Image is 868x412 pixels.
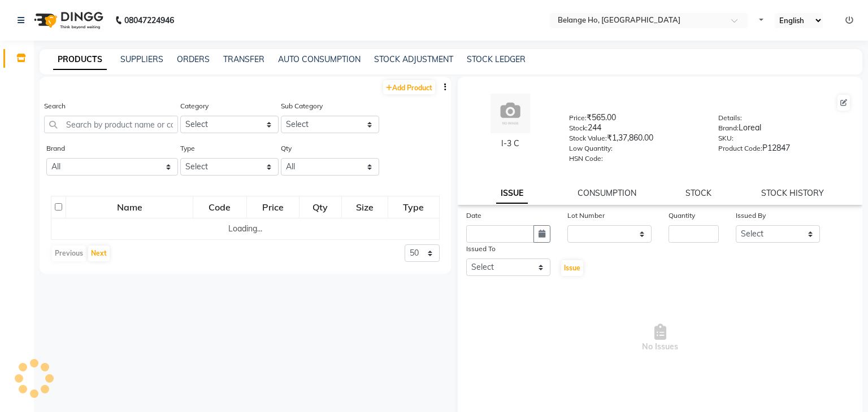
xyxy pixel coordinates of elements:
[29,5,106,36] img: logo
[44,101,66,111] label: Search
[46,143,65,154] label: Brand
[718,142,851,158] div: P12847
[466,282,854,395] span: No Issues
[718,113,742,123] label: Details:
[569,113,587,123] label: Price:
[466,244,496,254] label: Issued To
[469,138,552,150] div: I-3 C
[564,264,580,272] span: Issue
[281,143,292,154] label: Qty
[278,54,361,64] a: AUTO CONSUMPTION
[669,211,695,221] label: Quantity
[718,123,739,133] label: Brand:
[300,197,341,217] div: Qty
[223,54,264,64] a: TRANSFER
[491,94,530,133] img: avatar
[569,143,613,154] label: Low Quantity:
[51,218,440,240] td: Loading...
[569,154,603,164] label: HSN Code:
[342,197,387,217] div: Size
[177,54,210,64] a: ORDERS
[685,188,711,198] a: STOCK
[180,101,209,111] label: Category
[569,122,702,138] div: 244
[496,183,528,204] a: ISSUE
[718,122,851,138] div: Loreal
[88,246,110,261] button: Next
[578,188,636,198] a: CONSUMPTION
[194,197,246,217] div: Code
[718,143,762,154] label: Product Code:
[736,211,766,221] label: Issued By
[248,197,298,217] div: Price
[569,133,607,143] label: Stock Value:
[569,123,588,133] label: Stock:
[569,132,702,148] div: ₹1,37,860.00
[67,197,192,217] div: Name
[44,116,178,133] input: Search by product name or code
[281,101,323,111] label: Sub Category
[466,211,481,221] label: Date
[561,260,583,276] button: Issue
[467,54,526,64] a: STOCK LEDGER
[718,133,734,143] label: SKU:
[569,112,702,128] div: ₹565.00
[180,143,195,154] label: Type
[761,188,824,198] a: STOCK HISTORY
[389,197,439,217] div: Type
[374,54,453,64] a: STOCK ADJUSTMENT
[124,5,174,36] b: 08047224946
[120,54,163,64] a: SUPPLIERS
[383,80,435,94] a: Add Product
[53,50,107,70] a: PRODUCTS
[567,211,605,221] label: Lot Number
